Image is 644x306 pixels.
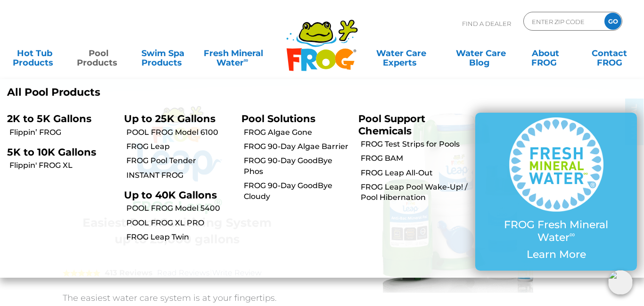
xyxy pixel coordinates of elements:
p: Up to 40K Gallons [124,189,227,201]
img: openIcon [608,270,633,295]
input: GO [604,13,621,30]
a: FROG 90-Day GoodBye Cloudy [244,181,351,202]
a: AboutFROG [520,44,570,63]
a: Hot TubProducts [9,44,59,63]
a: Water CareExperts [360,44,441,63]
a: Flippin’ FROG [9,127,117,138]
a: FROG Leap Twin [126,232,234,242]
a: FROG 90-Day GoodBye Phos [244,156,351,177]
p: Learn More [494,248,618,261]
sup: ∞ [244,56,248,64]
p: 5K to 10K Gallons [7,146,110,158]
a: FROG Leap Pool Wake-Up! / Pool Hibernation [361,182,468,203]
a: FROG Fresh Mineral Water∞ Learn More [494,117,618,265]
a: Fresh MineralWater∞ [202,44,265,63]
a: Flippin' FROG XL [9,160,117,171]
input: Zip Code Form [531,15,594,28]
p: FROG Fresh Mineral Water [494,219,618,244]
a: Pool Solutions [241,113,315,124]
a: FROG BAM [361,153,468,164]
p: Up to 25K Gallons [124,113,227,124]
a: All Pool Products [7,86,315,99]
a: POOL FROG XL PRO [126,218,234,228]
a: POOL FROG Model 5400 [126,203,234,214]
a: FROG Leap [126,141,234,152]
p: Find A Dealer [462,12,511,35]
a: Swim SpaProducts [138,44,188,63]
sup: ∞ [570,230,575,239]
a: POOL FROG Model 6100 [126,127,234,138]
a: FROG Test Strips for Pools [361,139,468,149]
a: INSTANT FROG [126,170,234,181]
a: FROG Pool Tender [126,156,234,166]
a: FROG Algae Gone [244,127,351,138]
a: FROG Leap All-Out [361,168,468,178]
p: 2K to 5K Gallons [7,113,110,124]
a: FROG 90-Day Algae Barrier [244,141,351,152]
a: ContactFROG [585,44,635,63]
a: Water CareBlog [456,44,506,63]
p: Pool Support Chemicals [358,113,461,136]
a: PoolProducts [74,44,124,63]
